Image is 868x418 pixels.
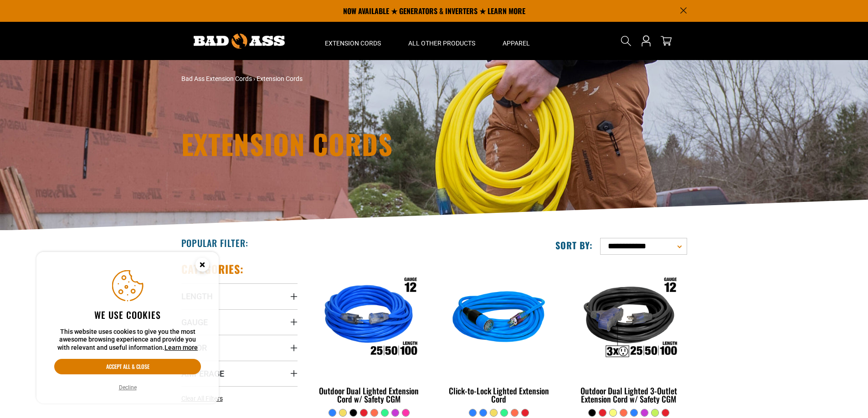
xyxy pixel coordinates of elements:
a: Learn more [164,344,198,351]
summary: Search [619,34,633,48]
img: Outdoor Dual Lighted 3-Outlet Extension Cord w/ Safety CGM [571,267,686,371]
span: Apparel [503,39,530,47]
nav: breadcrumbs [181,74,514,84]
summary: Apparel [489,22,544,60]
a: blue Click-to-Lock Lighted Extension Cord [441,262,557,408]
a: Outdoor Dual Lighted Extension Cord w/ Safety CGM Outdoor Dual Lighted Extension Cord w/ Safety CGM [311,262,427,408]
span: Extension Cords [325,39,381,47]
img: Outdoor Dual Lighted Extension Cord w/ Safety CGM [312,267,426,371]
button: Decline [116,383,139,392]
h1: Extension Cords [181,130,514,157]
summary: Color [181,335,298,360]
div: Outdoor Dual Lighted 3-Outlet Extension Cord w/ Safety CGM [570,387,687,403]
span: Extension Cords [257,75,303,82]
aside: Cookie Consent [36,252,219,404]
a: Bad Ass Extension Cords [181,75,252,82]
h2: We use cookies [54,309,201,321]
div: Click-to-Lock Lighted Extension Cord [441,387,557,403]
img: Bad Ass Extension Cords [194,34,285,49]
summary: Amperage [181,361,298,386]
span: › [253,75,255,82]
button: Accept all & close [54,359,201,374]
label: Sort by: [555,239,593,251]
summary: Length [181,283,298,309]
h2: Popular Filter: [181,237,248,249]
summary: All Other Products [395,22,489,60]
div: Outdoor Dual Lighted Extension Cord w/ Safety CGM [311,387,427,403]
p: This website uses cookies to give you the most awesome browsing experience and provide you with r... [54,328,201,352]
summary: Extension Cords [311,22,395,60]
a: Outdoor Dual Lighted 3-Outlet Extension Cord w/ Safety CGM Outdoor Dual Lighted 3-Outlet Extensio... [570,262,687,408]
summary: Gauge [181,309,298,335]
img: blue [442,267,556,371]
span: All Other Products [408,39,475,47]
